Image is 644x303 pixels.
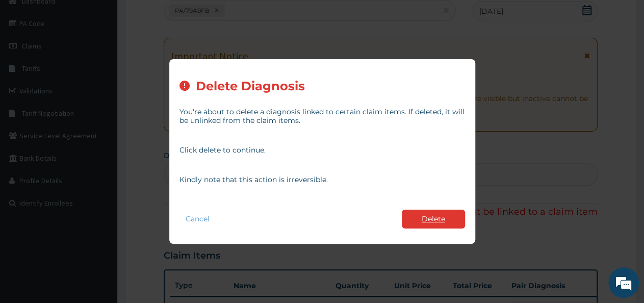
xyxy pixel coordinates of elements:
[179,108,465,125] p: You're about to delete a diagnosis linked to certain claim items. If deleted, it will be unlinked...
[59,88,141,191] span: We're online!
[19,51,41,77] img: d_794563401_company_1708531726252_794563401
[196,80,305,93] h2: Delete Diagnosis
[179,212,216,226] button: Cancel
[179,146,465,155] p: Click delete to continue.
[402,210,465,229] button: Delete
[167,5,192,30] div: Minimize live chat window
[179,175,465,184] p: Kindly note that this action is irreversible.
[53,57,171,70] div: Chat with us now
[5,198,194,234] textarea: Type your message and hit 'Enter'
